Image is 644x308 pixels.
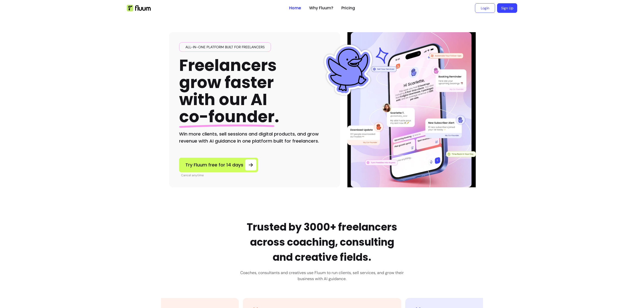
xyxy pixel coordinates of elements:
h3: Coaches, consultants and creatives use Fluum to run clients, sell services, and grow their busine... [240,270,404,282]
span: co-founder [179,105,274,128]
img: Fluum Logo [127,5,151,11]
span: Try Fluum free for 14 days [185,161,243,168]
img: Fluum Duck sticker [323,45,373,95]
a: Sign Up [497,3,517,13]
a: Home [289,5,301,11]
span: All-in-one platform built for freelancers [183,45,267,50]
h1: Freelancers grow faster with our AI . [179,57,279,125]
h2: Win more clients, sell sessions and digital products, and grow revenue with AI guidance in one pl... [179,130,330,145]
h2: Trusted by 3000+ freelancers across coaching, consulting and creative fields. [240,219,404,265]
a: Why Fluum? [309,5,333,11]
a: Login [475,3,495,13]
a: Try Fluum free for 14 days [179,158,258,172]
img: Illustration of Fluum AI Co-Founder on a smartphone, showing solo business performance insights s... [348,32,475,187]
p: Cancel anytime [181,173,258,177]
a: Pricing [341,5,355,11]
